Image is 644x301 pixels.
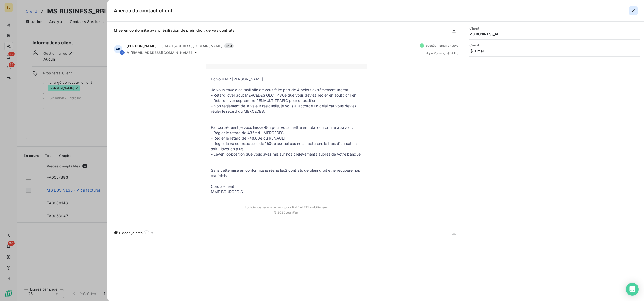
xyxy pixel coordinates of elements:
span: Mise en conformité avant résiliation de plein droit de vos contrats [114,28,235,32]
div: Open Intercom Messenger [626,283,639,296]
p: MME BOURGEOIS [211,189,361,194]
span: Succès - Email envoyé [426,44,458,47]
p: - Retard loyer aout MERCEDES GLC= 436e que vous deviez régler en aout : or rien [211,93,361,98]
span: 3 [224,43,234,48]
p: Cordialement [211,184,361,189]
span: Client [469,26,640,30]
span: Email [469,49,640,53]
p: Bonjour MR [PERSON_NAME] [211,76,361,82]
p: Par conséquent je vous laisse 48h pour vous mettre en total conformité à savoir : [211,125,361,130]
p: - Régler le retard de 748.80e du RENAULT [211,135,361,141]
span: [EMAIL_ADDRESS][DOMAIN_NAME] [131,50,192,55]
span: À [127,50,129,55]
p: Je vous envoie ce mail afin de vous faire part de 4 points extrêmement urgent: [211,87,361,93]
p: - Régler le retard de 436e du MERCEDES [211,130,361,135]
a: LeanPay [285,210,299,214]
div: AB [114,45,122,53]
td: Logiciel de recouvrement pour PME et ETI ambitieuses [206,200,367,209]
p: - Lever l'opposition que vous avez mis sur nos prélèvements auprès de votre banque [211,152,361,157]
h5: Aperçu du contact client [114,7,173,14]
span: Canal [469,43,640,47]
span: MS BUSINESS_RBL [469,32,640,36]
span: Pièces jointes [119,231,143,235]
span: - [158,44,160,47]
p: Sans cette mise en conformité je résilie les2 contrats de plein droit et je récupère nos matériels [211,168,361,178]
p: - Non règlement de la valeur résiduelle, je vous ai accordé un délai car vous deviez régler le re... [211,103,361,114]
span: [PERSON_NAME] [127,44,157,48]
span: il y a 2 jours , le [DATE] [426,52,459,55]
span: [EMAIL_ADDRESS][DOMAIN_NAME] [161,44,222,48]
td: © 2025 [206,209,367,220]
p: - Régler la valeur résiduelle de 1500e auquel cas nous facturons le frais d'utilisation soit 1 lo... [211,141,361,152]
p: - Retard loyer septembre RENAULT TRAFIC pour opposition [211,98,361,103]
span: 3 [144,230,149,235]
